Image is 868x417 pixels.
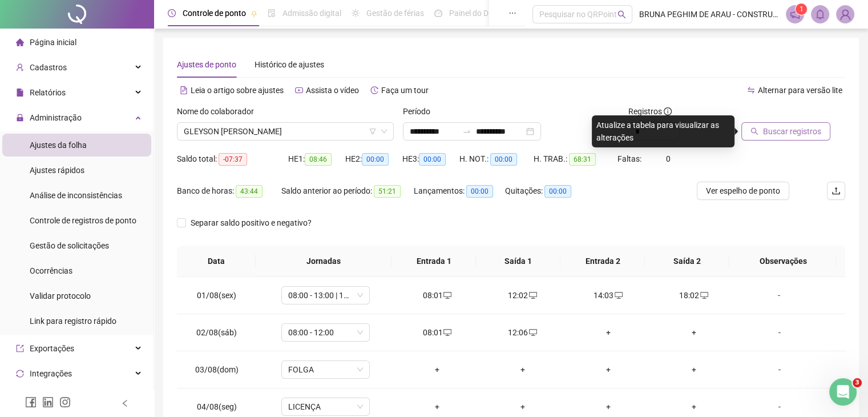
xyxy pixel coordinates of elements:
[177,246,256,277] th: Data
[30,291,91,300] span: Validar protocolo
[25,396,37,408] span: facebook
[745,400,813,413] div: -
[660,400,728,413] div: +
[196,328,237,337] span: 02/08(sáb)
[741,122,830,141] button: Buscar registros
[837,6,854,23] img: 88950
[462,127,471,136] span: to
[59,396,71,408] span: instagram
[403,105,438,118] label: Período
[800,5,804,13] span: 1
[745,363,813,376] div: -
[16,63,24,71] span: user-add
[30,63,67,72] span: Cadastros
[352,9,360,17] span: sun
[391,246,476,277] th: Entrada 1
[16,114,24,122] span: lock
[288,361,363,378] span: FOLGA
[180,86,188,94] span: file-text
[30,216,136,225] span: Controle de registros de ponto
[184,123,387,140] span: GLEYSON BRITO DOS SANTOS
[706,185,780,197] span: Ver espelho de ponto
[30,369,72,378] span: Integrações
[575,326,642,339] div: +
[374,185,401,198] span: 51:21
[462,127,471,136] span: swap-right
[288,324,363,341] span: 08:00 - 12:00
[288,287,363,304] span: 08:00 - 13:00 | 15:00 - 18:00
[489,400,556,413] div: +
[30,266,72,275] span: Ocorrências
[758,86,842,95] span: Alternar para versão lite
[381,86,429,95] span: Faça um tour
[466,185,493,198] span: 00:00
[459,153,534,166] div: H. NOT.:
[403,400,471,413] div: +
[796,3,807,15] sup: 1
[30,113,82,122] span: Administração
[370,86,378,94] span: history
[528,328,537,336] span: desktop
[442,328,451,336] span: desktop
[699,291,708,299] span: desktop
[268,9,276,17] span: file-done
[30,344,74,353] span: Exportações
[660,289,728,302] div: 18:02
[295,86,303,94] span: youtube
[403,363,471,376] div: +
[16,89,24,97] span: file
[738,255,827,267] span: Observações
[403,326,471,339] div: 08:01
[544,185,571,198] span: 00:00
[449,9,494,18] span: Painel do DP
[30,166,84,175] span: Ajustes rápidos
[815,9,825,19] span: bell
[790,9,800,19] span: notification
[195,365,239,374] span: 03/08(dom)
[560,246,645,277] th: Entrada 2
[288,153,345,166] div: HE 1:
[639,8,779,21] span: BRUNA PEGHIM DE ARAU - CONSTRUCENTER O CENTRO DA CONSTRUCAO
[414,185,505,198] div: Lançamentos:
[362,153,389,166] span: 00:00
[745,289,813,302] div: -
[177,185,281,198] div: Banco de horas:
[628,105,672,118] span: Registros
[219,153,247,166] span: -07:37
[381,128,387,135] span: down
[534,153,617,166] div: H. TRAB.:
[30,241,109,250] span: Gestão de solicitações
[16,344,24,352] span: export
[251,10,257,17] span: pushpin
[16,370,24,378] span: sync
[369,128,376,135] span: filter
[664,107,672,115] span: info-circle
[30,191,122,200] span: Análise de inconsistências
[489,289,556,302] div: 12:02
[236,185,263,198] span: 43:44
[729,246,837,277] th: Observações
[592,115,734,147] div: Atualize a tabela para visualizar as alterações
[183,9,246,18] span: Controle de ponto
[697,182,789,200] button: Ver espelho de ponto
[288,398,363,415] span: LICENÇA
[186,216,316,229] span: Separar saldo positivo e negativo?
[345,153,402,166] div: HE 2:
[763,125,821,138] span: Buscar registros
[177,153,288,166] div: Saldo total:
[613,291,623,299] span: desktop
[434,9,442,17] span: dashboard
[666,154,671,163] span: 0
[489,363,556,376] div: +
[30,316,116,326] span: Link para registro rápido
[617,10,626,19] span: search
[30,141,87,150] span: Ajustes da folha
[508,9,516,17] span: ellipsis
[660,326,728,339] div: +
[168,9,176,17] span: clock-circle
[366,9,424,18] span: Gestão de férias
[829,378,857,406] iframe: Intercom live chat
[575,400,642,413] div: +
[505,185,588,198] div: Quitações:
[831,186,841,195] span: upload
